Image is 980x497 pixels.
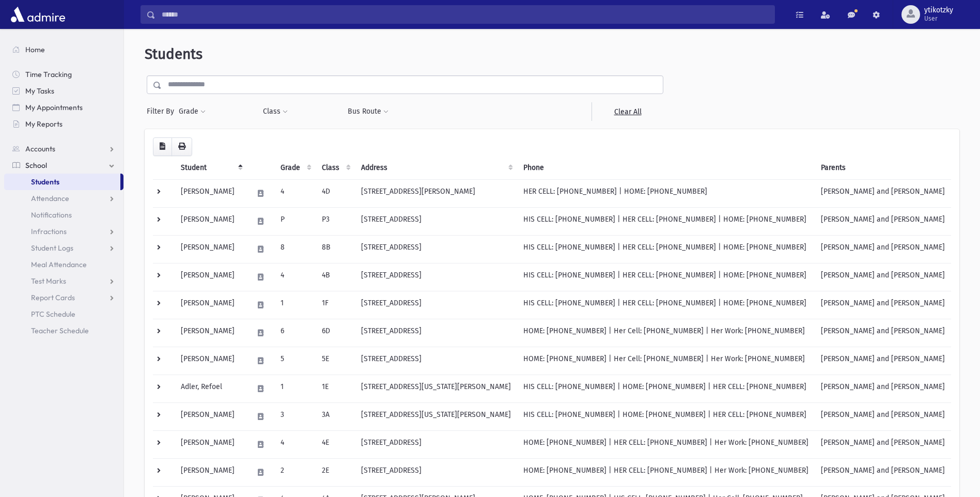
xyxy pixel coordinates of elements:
[4,157,123,174] a: School
[25,70,72,79] span: Time Tracking
[274,319,316,347] td: 6
[4,223,123,240] a: Infractions
[815,156,951,180] th: Parents
[31,227,67,236] span: Infractions
[25,144,55,153] span: Accounts
[8,4,68,25] img: AdmirePro
[355,156,517,180] th: Address: activate to sort column ascending
[155,5,774,24] input: Search
[31,260,87,269] span: Meal Attendance
[274,458,316,486] td: 2
[175,375,247,402] td: Adler, Refoel
[274,156,316,180] th: Grade: activate to sort column ascending
[4,99,123,116] a: My Appointments
[31,243,73,253] span: Student Logs
[815,179,951,207] td: [PERSON_NAME] and [PERSON_NAME]
[355,375,517,402] td: [STREET_ADDRESS][US_STATE][PERSON_NAME]
[316,402,355,430] td: 3A
[316,458,355,486] td: 2E
[815,402,951,430] td: [PERSON_NAME] and [PERSON_NAME]
[25,86,54,96] span: My Tasks
[517,375,815,402] td: HIS CELL: [PHONE_NUMBER] | HOME: [PHONE_NUMBER] | HER CELL: [PHONE_NUMBER]
[274,179,316,207] td: 4
[175,179,247,207] td: [PERSON_NAME]
[4,116,123,132] a: My Reports
[517,263,815,291] td: HIS CELL: [PHONE_NUMBER] | HER CELL: [PHONE_NUMBER] | HOME: [PHONE_NUMBER]
[175,156,247,180] th: Student: activate to sort column descending
[517,402,815,430] td: HIS CELL: [PHONE_NUMBER] | HOME: [PHONE_NUMBER] | HER CELL: [PHONE_NUMBER]
[25,103,83,112] span: My Appointments
[316,291,355,319] td: 1F
[175,235,247,263] td: [PERSON_NAME]
[145,45,203,63] span: Students
[355,235,517,263] td: [STREET_ADDRESS]
[274,291,316,319] td: 1
[355,207,517,235] td: [STREET_ADDRESS]
[4,322,123,339] a: Teacher Schedule
[355,430,517,458] td: [STREET_ADDRESS]
[4,207,123,223] a: Notifications
[175,207,247,235] td: [PERSON_NAME]
[355,347,517,375] td: [STREET_ADDRESS]
[4,141,123,157] a: Accounts
[4,174,120,190] a: Students
[25,161,47,170] span: School
[517,458,815,486] td: HOME: [PHONE_NUMBER] | HER CELL: [PHONE_NUMBER] | Her Work: [PHONE_NUMBER]
[517,207,815,235] td: HIS CELL: [PHONE_NUMBER] | HER CELL: [PHONE_NUMBER] | HOME: [PHONE_NUMBER]
[316,319,355,347] td: 6D
[31,194,69,203] span: Attendance
[517,347,815,375] td: HOME: [PHONE_NUMBER] | Her Cell: [PHONE_NUMBER] | Her Work: [PHONE_NUMBER]
[347,102,389,121] button: Bus Route
[175,291,247,319] td: [PERSON_NAME]
[355,263,517,291] td: [STREET_ADDRESS]
[175,402,247,430] td: [PERSON_NAME]
[517,291,815,319] td: HIS CELL: [PHONE_NUMBER] | HER CELL: [PHONE_NUMBER] | HOME: [PHONE_NUMBER]
[31,210,72,220] span: Notifications
[31,276,66,286] span: Test Marks
[4,256,123,273] a: Meal Attendance
[25,45,45,54] span: Home
[517,156,815,180] th: Phone
[175,263,247,291] td: [PERSON_NAME]
[31,309,75,319] span: PTC Schedule
[172,137,192,156] button: Print
[274,347,316,375] td: 5
[4,289,123,306] a: Report Cards
[355,319,517,347] td: [STREET_ADDRESS]
[31,326,89,335] span: Teacher Schedule
[274,430,316,458] td: 4
[316,207,355,235] td: P3
[517,235,815,263] td: HIS CELL: [PHONE_NUMBER] | HER CELL: [PHONE_NUMBER] | HOME: [PHONE_NUMBER]
[274,207,316,235] td: P
[815,263,951,291] td: [PERSON_NAME] and [PERSON_NAME]
[355,291,517,319] td: [STREET_ADDRESS]
[274,375,316,402] td: 1
[4,273,123,289] a: Test Marks
[31,177,59,187] span: Students
[517,319,815,347] td: HOME: [PHONE_NUMBER] | Her Cell: [PHONE_NUMBER] | Her Work: [PHONE_NUMBER]
[4,83,123,99] a: My Tasks
[815,347,951,375] td: [PERSON_NAME] and [PERSON_NAME]
[31,293,75,302] span: Report Cards
[592,102,663,121] a: Clear All
[815,430,951,458] td: [PERSON_NAME] and [PERSON_NAME]
[178,102,206,121] button: Grade
[4,41,123,58] a: Home
[517,179,815,207] td: HER CELL: [PHONE_NUMBER] | HOME: [PHONE_NUMBER]
[25,119,63,129] span: My Reports
[4,190,123,207] a: Attendance
[153,137,172,156] button: CSV
[815,319,951,347] td: [PERSON_NAME] and [PERSON_NAME]
[924,6,953,14] span: ytikotzky
[4,240,123,256] a: Student Logs
[815,375,951,402] td: [PERSON_NAME] and [PERSON_NAME]
[316,263,355,291] td: 4B
[815,291,951,319] td: [PERSON_NAME] and [PERSON_NAME]
[355,458,517,486] td: [STREET_ADDRESS]
[355,179,517,207] td: [STREET_ADDRESS][PERSON_NAME]
[274,402,316,430] td: 3
[316,179,355,207] td: 4D
[274,235,316,263] td: 8
[262,102,288,121] button: Class
[815,458,951,486] td: [PERSON_NAME] and [PERSON_NAME]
